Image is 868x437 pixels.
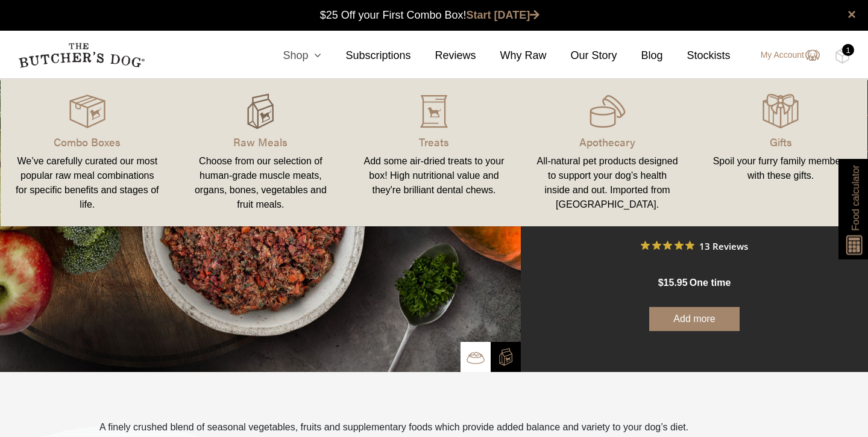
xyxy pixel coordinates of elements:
img: TBD_build-A-Box_Hover.png [242,93,278,129]
a: My Account [749,48,820,63]
img: TBD_Bowl.png [467,349,485,367]
a: Our Story [547,48,617,64]
a: close [848,7,856,22]
div: Spoil your furry family members with these gifts. [708,154,853,183]
a: Reviews [410,48,476,64]
a: Blog [617,48,663,64]
span: $ [658,277,664,288]
img: TBD_Build-A-Box-2.png [497,348,515,366]
p: Treats [362,134,506,150]
div: We’ve carefully curated our most popular raw meal combinations for specific benefits and stages o... [15,154,160,212]
button: Rated 4.9 out of 5 stars from 13 reviews. Jump to reviews. [641,237,748,255]
a: Start [DATE] [467,9,540,21]
button: Add more [649,307,740,331]
a: Gifts Spoil your furry family members with these gifts. [694,91,867,214]
p: Gifts [708,134,853,150]
span: one time [690,277,731,288]
a: Apothecary All-natural pet products designed to support your dog’s health inside and out. Importe... [521,91,694,214]
a: Subscriptions [321,48,410,64]
a: Treats Add some air-dried treats to your box! High nutritional value and they're brilliant dental... [347,91,521,214]
a: Shop [259,48,321,64]
p: Apothecary [535,134,680,150]
div: 1 [842,44,854,56]
span: 15.95 [664,277,688,288]
a: Combo Boxes We’ve carefully curated our most popular raw meal combinations for specific benefits ... [1,91,174,214]
p: Raw Meals [189,134,333,150]
span: Food calculator [848,165,863,231]
p: Combo Boxes [15,134,160,150]
a: Why Raw [476,48,547,64]
img: TBD_Cart-Full.png [835,48,850,64]
span: 13 Reviews [699,237,748,255]
a: Stockists [663,48,731,64]
p: A finely crushed blend of seasonal vegetables, fruits and supplementary foods which provide added... [99,420,688,435]
a: Raw Meals Choose from our selection of human-grade muscle meats, organs, bones, vegetables and fr... [174,91,348,214]
div: All-natural pet products designed to support your dog’s health inside and out. Imported from [GEO... [535,154,680,212]
div: Add some air-dried treats to your box! High nutritional value and they're brilliant dental chews. [362,154,506,197]
div: Choose from our selection of human-grade muscle meats, organs, bones, vegetables and fruit meals. [189,154,333,212]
